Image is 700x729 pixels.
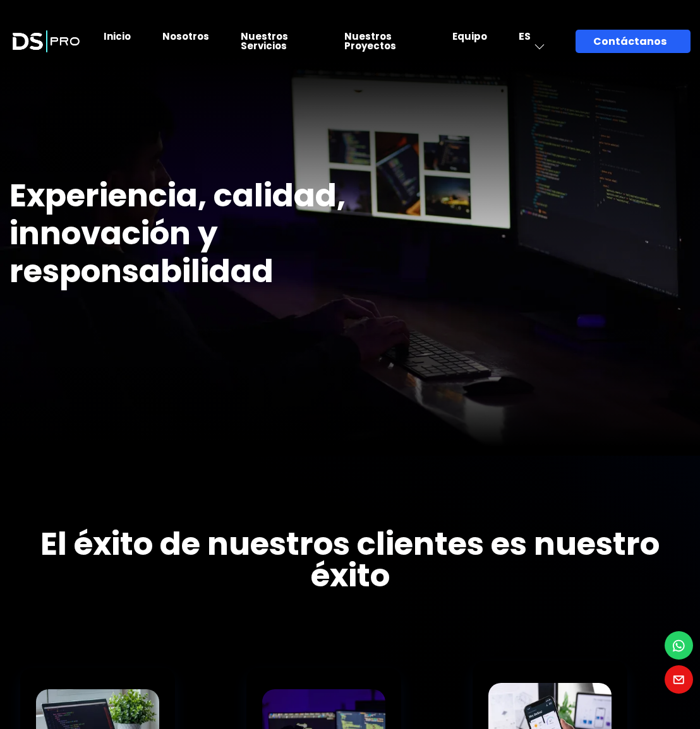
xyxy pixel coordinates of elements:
b: El éxito de nuestros clientes es nuestro éxito [40,521,660,598]
a: Equipo [452,30,487,43]
a: Contáctanos [576,30,691,53]
span: ES [519,29,531,44]
h1: Experiencia, calidad, innovación y responsabilidad [9,177,457,290]
img: Launch Logo [9,18,83,64]
a: Nuestros Proyectos [344,30,396,52]
a: Nosotros [162,30,209,43]
a: Nuestros Servicios [241,30,288,52]
a: Inicio [104,30,131,43]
